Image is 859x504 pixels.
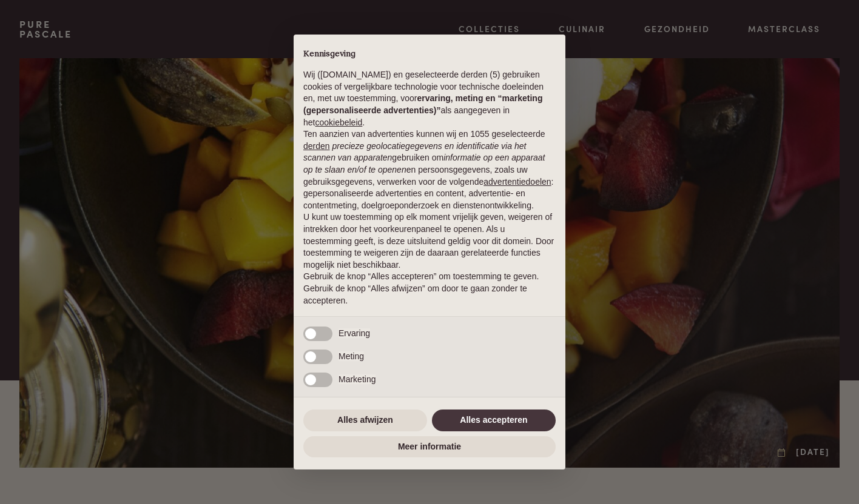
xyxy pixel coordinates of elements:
h2: Kennisgeving [303,49,556,60]
span: Meting [339,351,364,361]
p: Gebruik de knop “Alles accepteren” om toestemming te geven. Gebruik de knop “Alles afwijzen” om d... [303,271,556,307]
p: Wij ([DOMAIN_NAME]) en geselecteerde derden (5) gebruiken cookies of vergelijkbare technologie vo... [303,69,556,128]
button: Alles afwijzen [303,409,427,431]
p: Ten aanzien van advertenties kunnen wij en 1055 geselecteerde gebruiken om en persoonsgegevens, z... [303,128,556,211]
em: precieze geolocatiegegevens en identificatie via het scannen van apparaten [303,141,526,163]
button: Alles accepteren [432,409,556,431]
strong: ervaring, meting en “marketing (gepersonaliseerde advertenties)” [303,93,542,115]
p: U kunt uw toestemming op elk moment vrijelijk geven, weigeren of intrekken door het voorkeurenpan... [303,211,556,271]
button: derden [303,141,330,153]
em: informatie op een apparaat op te slaan en/of te openen [303,153,545,174]
button: advertentiedoelen [483,176,551,188]
button: Meer informatie [303,436,556,458]
span: Marketing [339,374,376,384]
span: Ervaring [339,328,370,338]
a: cookiebeleid [315,118,362,127]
